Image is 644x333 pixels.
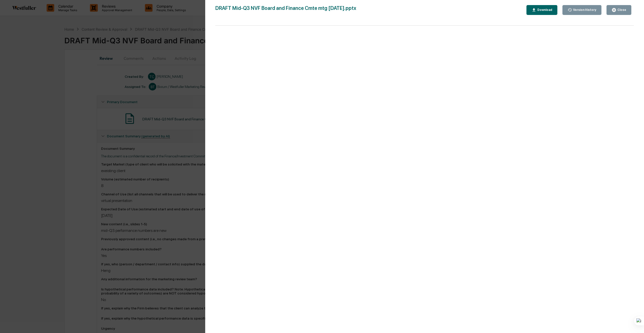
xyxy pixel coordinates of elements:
button: Version History [562,5,602,15]
button: Close [607,5,631,15]
div: DRAFT Mid-Q3 NVF Board and Finance Cmte mtg [DATE].pptx [215,5,356,15]
iframe: Open customer support [628,316,641,330]
div: Version History [572,8,596,12]
button: Download [526,5,557,15]
div: Download [536,8,552,12]
div: Close [616,8,626,12]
